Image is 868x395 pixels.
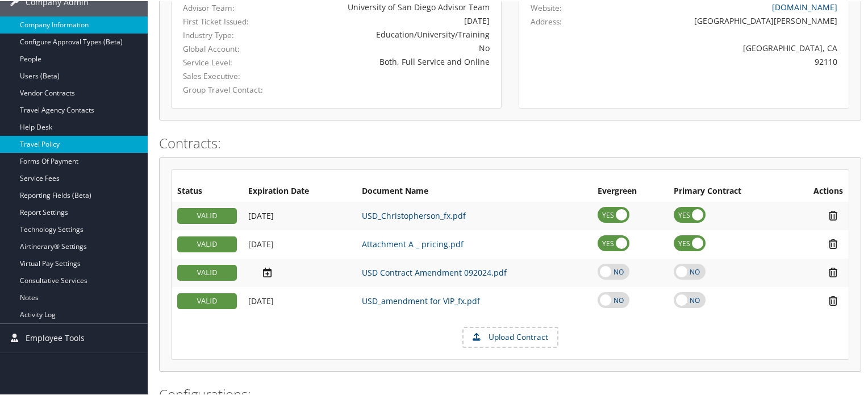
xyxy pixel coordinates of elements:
[612,55,838,66] div: 92110
[787,180,849,201] th: Actions
[362,209,466,220] a: USD_Christopherson_fx.pdf
[183,42,274,53] label: Global Account:
[177,264,237,280] div: VALID
[177,207,237,223] div: VALID
[362,266,507,277] a: USD Contract Amendment 092024.pdf
[362,294,480,305] a: USD_amendment for VIP_fx.pdf
[248,209,274,220] span: [DATE]
[823,265,843,277] i: Remove Contract
[177,292,237,308] div: VALID
[772,1,837,11] a: [DOMAIN_NAME]
[248,295,350,305] div: Add/Edit Date
[356,180,592,201] th: Document Name
[248,238,350,248] div: Add/Edit Date
[183,28,274,40] label: Industry Type:
[177,235,237,251] div: VALID
[183,1,274,13] label: Advisor Team:
[668,180,787,201] th: Primary Contract
[531,15,562,26] label: Address:
[183,56,274,67] label: Service Level:
[183,15,274,26] label: First Ticket Issued:
[823,209,843,221] i: Remove Contract
[823,237,843,249] i: Remove Contract
[291,41,490,53] div: No
[248,294,274,305] span: [DATE]
[248,238,274,248] span: [DATE]
[531,1,562,13] label: Website:
[159,132,861,152] h2: Contracts:
[464,327,557,346] label: Upload Contract
[592,180,668,201] th: Evergreen
[823,294,843,306] i: Remove Contract
[248,210,350,220] div: Add/Edit Date
[243,180,356,201] th: Expiration Date
[183,83,274,94] label: Group Travel Contact:
[172,180,243,201] th: Status
[26,323,85,351] span: Employee Tools
[612,14,838,26] div: [GEOGRAPHIC_DATA][PERSON_NAME]
[248,265,350,277] div: Add/Edit Date
[183,69,274,81] label: Sales Executive:
[291,55,490,66] div: Both, Full Service and Online
[362,238,464,248] a: Attachment A _ pricing.pdf
[291,27,490,39] div: Education/University/Training
[612,41,838,53] div: [GEOGRAPHIC_DATA], CA
[291,14,490,26] div: [DATE]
